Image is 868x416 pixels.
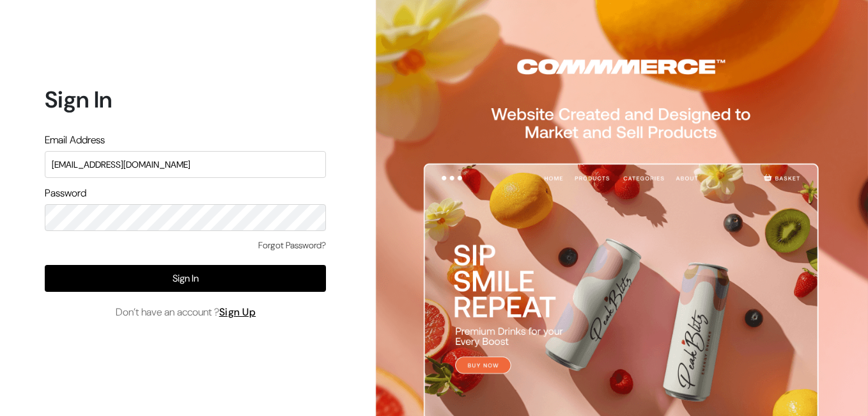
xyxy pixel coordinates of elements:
h1: Sign In [45,86,326,113]
label: Password [45,186,86,201]
button: Sign In [45,265,326,292]
span: Don’t have an account ? [116,305,256,320]
a: Forgot Password? [258,239,326,252]
a: Sign Up [219,305,256,319]
label: Email Address [45,132,105,148]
